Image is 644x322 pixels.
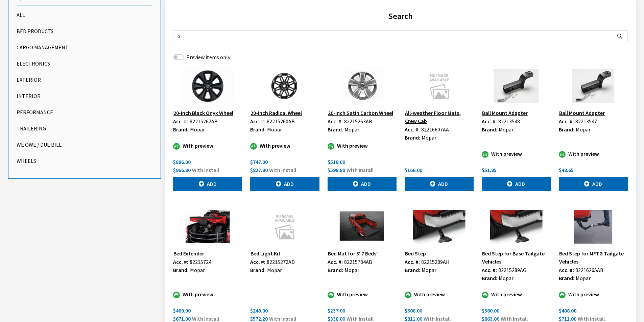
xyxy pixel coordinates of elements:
button: 20-Inch Black Onyx Wheel [173,108,234,117]
button: Add [482,177,551,191]
img: Image for Bed Step [405,210,474,244]
span: Mopar [499,126,514,133]
button: Bed Step for MFTG Tailgate Vehicles [559,249,628,266]
label: Acc. #: [328,258,343,266]
span: $560.00 [482,307,499,314]
img: Image for Ball Mount Adapter [482,69,551,103]
span: Mopar [190,267,205,273]
button: Bed Extender [173,249,205,258]
span: 82215289AG [498,267,526,273]
span: $237.00 [328,307,345,314]
button: 20-Inch Radical Wheel [250,108,302,117]
button: Performance [17,105,152,119]
span: 82215260AB [267,118,295,125]
label: Acc. #: [173,258,188,266]
button: Bed Step [405,249,426,258]
span: With Install [269,167,296,173]
label: Brand: [559,125,574,133]
span: With Install [192,315,219,322]
span: With Install [347,315,374,322]
button: Ball Mount Adapter [559,108,605,117]
label: Acc. #: [482,117,497,125]
span: 82215262AB [190,118,218,125]
button: Bed Light Kit [250,249,281,258]
button: Exterior [17,73,152,86]
span: $408.00 [559,307,576,314]
span: Mopar [267,267,282,273]
label: Acc. #: [405,125,420,133]
span: $166.00 [405,167,422,173]
button: Add [328,177,397,191]
button: Add [250,177,319,191]
img: Image for 20-Inch Black Onyx Wheel [173,69,242,103]
span: Mopar [422,134,436,141]
span: $598.80 [328,167,345,173]
img: Image for Bed Extender [173,210,242,244]
span: 82215784AB [344,258,372,265]
img: Image for Bed Step for Base Tailgate Vehicles [482,210,551,244]
label: Acc. #: [482,266,497,274]
span: Mopar [344,126,359,133]
label: Preview items only [186,53,230,61]
button: Trailering [17,122,152,135]
span: $508.00 [405,307,422,314]
label: Brand: [405,133,420,142]
img: Image for Ball Mount Adapter [559,69,628,103]
img: Image for Bed Step for MFTG Tailgate Vehicles [559,210,628,244]
label: Brand: [173,125,189,133]
span: $863.00 [482,315,499,322]
span: Mopar [190,126,205,133]
div: With preview [482,290,551,298]
span: Mopar [576,275,591,281]
span: $711.00 [559,315,576,322]
span: 82216265AB [575,267,603,273]
label: Acc. #: [173,117,188,125]
label: Brand: [328,266,343,274]
span: $518.00 [328,158,345,165]
h2: Search [173,10,628,22]
span: With Install [424,315,451,322]
button: Wheels [17,154,152,168]
img: Image for 20-Inch Radical Wheel [250,69,319,103]
button: Bed Step for Base Tailgate Vehicles [482,249,551,266]
div: With preview [250,142,319,150]
button: 20-Inch Satin Carbon Wheel [328,108,393,117]
label: Acc. #: [405,258,420,266]
span: Mopar [267,126,282,133]
span: Mopar [422,267,436,273]
label: Brand: [405,266,420,274]
label: Brand: [250,125,266,133]
label: Brand: [482,274,497,282]
div: With preview [405,290,474,298]
button: Search [612,31,627,42]
button: Add [173,177,242,191]
div: With preview [559,290,628,298]
label: Brand: [173,266,189,274]
span: Mopar [499,275,514,281]
img: Image for Bed Light Kit [250,210,319,244]
button: We Owe / Due Bill [17,138,152,151]
button: Add [405,177,474,191]
img: Image for All-weather Floor Mats, Crew Cab [405,69,474,103]
button: Bed Products [17,24,152,38]
button: Interior [17,89,152,103]
label: Acc. #: [559,117,574,125]
span: 82215263AB [344,118,372,125]
label: Brand: [250,266,266,274]
span: 82213547 [575,118,597,125]
span: With Install [501,315,528,322]
img: Image for Bed Mat for 5&#39; 7 Beds&quot; [328,210,397,244]
div: With preview [482,150,551,158]
span: 82215289AH [421,258,450,265]
span: With Install [578,315,605,322]
span: $249.00 [250,307,268,314]
span: $886.00 [173,158,191,165]
span: $827.80 [250,167,268,173]
span: Mopar [576,126,591,133]
span: $572.20 [250,315,268,322]
button: All [17,8,152,22]
span: $338.00 [328,315,345,322]
label: Acc. #: [559,266,574,274]
span: $747.00 [250,158,268,165]
div: With preview [173,142,242,150]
